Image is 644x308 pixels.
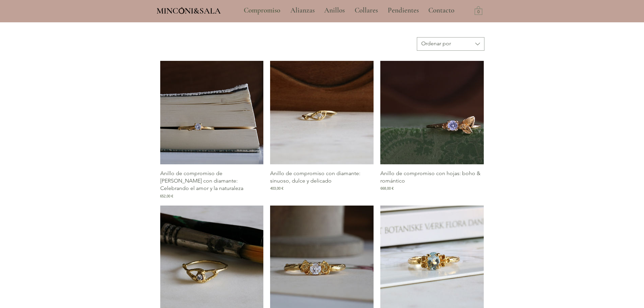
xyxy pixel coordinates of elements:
[287,2,318,19] p: Alianzas
[423,2,460,19] a: Contacto
[270,186,283,191] span: 403,00 €
[160,170,264,199] a: Anillo de compromiso de [PERSON_NAME] con diamante: Celebrando el amor y la naturaleza652,00 €
[270,170,374,185] p: Anillo de compromiso con diamante: sinuoso, dulce y delicado
[270,170,374,199] a: Anillo de compromiso con diamante: sinuoso, dulce y delicado403,00 €
[380,61,484,199] div: Galería de Anillo de compromiso con hojas: boho & romántico
[380,170,484,199] a: Anillo de compromiso con hojas: boho & romántico668,00 €
[225,2,473,19] nav: Sitio
[383,2,423,19] a: Pendientes
[421,40,451,47] div: Ordenar por
[157,4,221,16] a: MINCONI&SALA
[160,61,264,199] div: Galería de Anillo de compromiso de rama con diamante: Celebrando el amor y la naturaleza
[285,2,319,19] a: Alianzas
[475,6,482,15] a: Carrito con 0 ítems
[319,2,350,19] a: Anillos
[350,2,383,19] a: Collares
[380,170,484,185] p: Anillo de compromiso con hojas: boho & romántico
[380,186,393,191] span: 668,00 €
[160,170,264,192] p: Anillo de compromiso de [PERSON_NAME] con diamante: Celebrando el amor y la naturaleza
[157,6,221,16] span: MINCONI&SALA
[321,2,348,19] p: Anillos
[239,2,285,19] a: Compromiso
[351,2,381,19] p: Collares
[477,10,480,15] text: 0
[240,2,284,19] p: Compromiso
[179,7,185,14] img: Minconi Sala
[270,61,374,199] div: Galería de Anillo de compromiso con diamante: sinuoso, dulce y delicado
[160,194,173,199] span: 652,00 €
[425,2,458,19] p: Contacto
[384,2,422,19] p: Pendientes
